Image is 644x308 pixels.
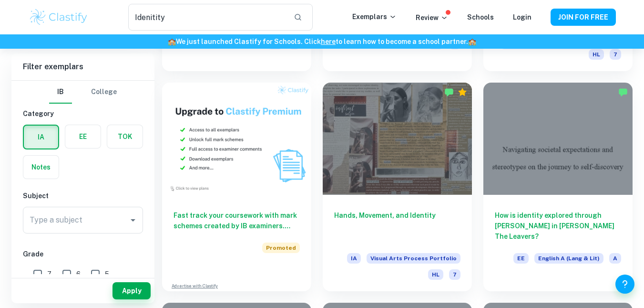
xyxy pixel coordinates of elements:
span: IA [347,253,361,264]
h6: Grade [23,249,143,259]
h6: Hands, Movement, and Identity [334,210,460,242]
span: English A (Lang & Lit) [534,253,603,264]
span: 🏫 [468,38,476,45]
button: TOK [107,125,143,148]
h6: How is identity explored through [PERSON_NAME] in [PERSON_NAME] The Leavers? [495,210,621,242]
button: EE [65,125,101,148]
a: Advertise with Clastify [172,283,218,289]
img: Thumbnail [162,83,311,195]
div: Premium [458,87,467,97]
button: JOIN FOR FREE [551,9,616,26]
span: 5 [105,269,109,279]
span: 🏫 [168,38,176,45]
span: 7 [610,49,621,60]
img: Clastify logo [29,8,89,27]
button: Notes [23,156,59,179]
a: Schools [467,13,494,21]
button: Help and Feedback [615,275,634,294]
span: Visual Arts Process Portfolio [367,253,460,264]
span: 7 [47,269,51,279]
div: Filter type choice [49,81,117,104]
h6: Filter exemplars [11,53,154,80]
h6: We just launched Clastify for Schools. Click to learn how to become a school partner. [2,36,642,47]
button: College [91,81,117,104]
button: IA [24,126,58,149]
span: A [609,253,621,264]
p: Exemplars [352,11,397,22]
h6: Category [23,108,143,119]
p: Review [416,12,448,23]
button: Apply [112,282,151,299]
span: Promoted [262,243,300,253]
button: Open [126,213,140,227]
img: Marked [444,87,454,97]
a: Hands, Movement, and IdentityIAVisual Arts Process PortfolioHL7 [323,83,472,291]
h6: Subject [23,191,143,201]
span: HL [428,269,443,280]
input: Search for any exemplars... [128,4,286,31]
span: EE [513,253,529,264]
img: Marked [618,87,628,97]
span: 7 [449,269,460,280]
a: How is identity explored through [PERSON_NAME] in [PERSON_NAME] The Leavers?EEEnglish A (Lang & L... [483,83,633,291]
a: Login [513,13,532,21]
button: IB [49,81,72,104]
span: 6 [76,269,81,279]
span: HL [589,49,604,60]
a: here [321,38,336,45]
h6: Fast track your coursework with mark schemes created by IB examiners. Upgrade now [174,210,300,231]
